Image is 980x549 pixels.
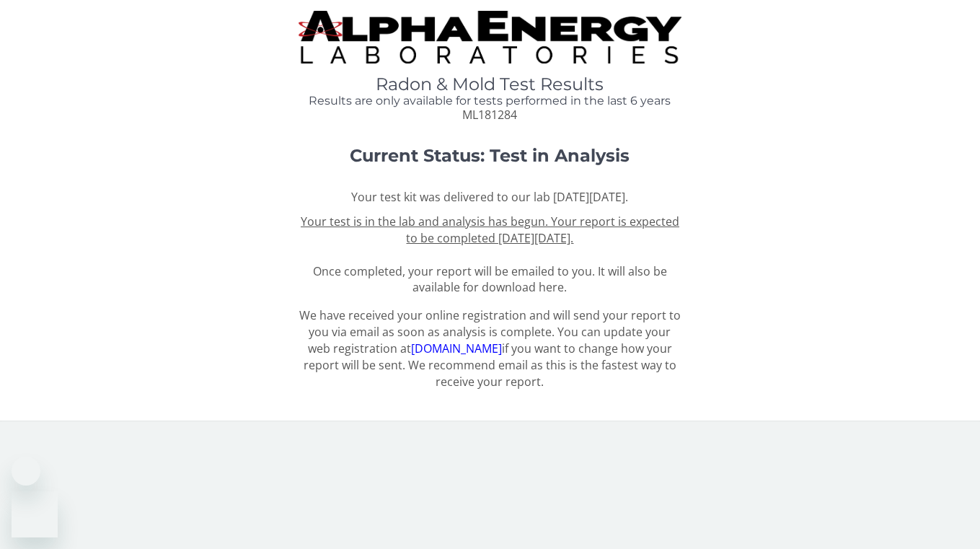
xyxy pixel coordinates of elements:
[299,189,682,206] p: Your test kit was delivered to our lab [DATE][DATE].
[299,75,682,94] h1: Radon & Mold Test Results
[301,214,679,246] u: Your test is in the lab and analysis has begun. Your report is expected to be completed [DATE][DA...
[299,307,682,390] p: We have received your online registration and will send your report to you via email as soon as a...
[299,95,682,107] h4: Results are only available for tests performed in the last 6 years
[12,491,58,537] iframe: Button to launch messaging window
[350,145,630,166] strong: Current Status: Test in Analysis
[411,341,502,356] a: [DOMAIN_NAME]
[12,457,40,486] iframe: Close message
[462,107,517,123] span: ML181284
[301,214,679,295] span: Once completed, your report will be emailed to you. It will also be available for download here.
[299,11,682,63] img: TightCrop.jpg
